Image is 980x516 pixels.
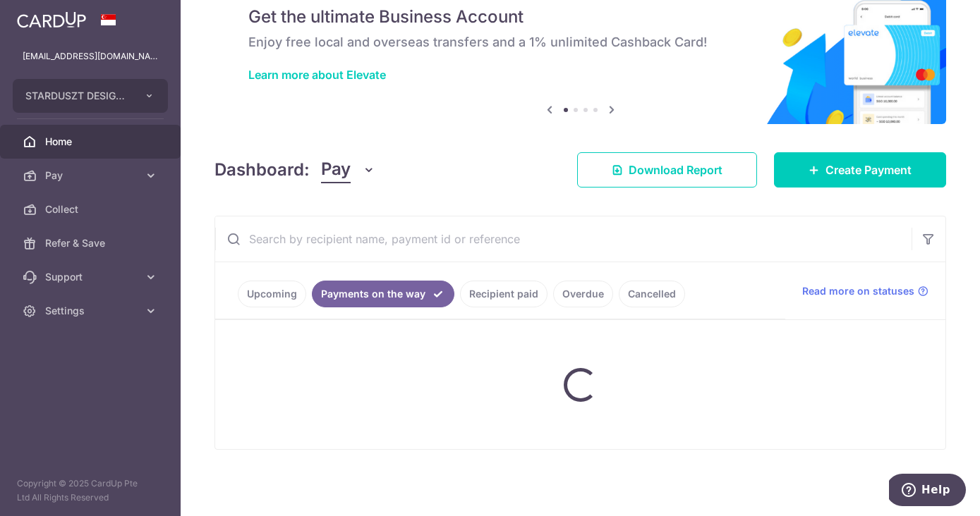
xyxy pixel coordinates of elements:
[45,304,138,318] span: Settings
[629,161,722,178] span: Download Report
[802,284,914,298] span: Read more on statuses
[214,157,310,183] h4: Dashboard:
[45,135,138,149] span: Home
[248,34,912,51] h6: Enjoy free local and overseas transfers and a 1% unlimited Cashback Card!
[215,216,912,262] input: Search by recipient name, payment id or reference
[23,49,158,63] p: [EMAIL_ADDRESS][DOMAIN_NAME]
[45,270,138,284] span: Support
[321,156,375,183] button: Pay
[312,281,454,307] a: Payments on the way
[13,79,168,113] button: STARDUSZT DESIGNS PRIVATE LIMITED
[774,152,946,188] a: Create Payment
[577,152,757,188] a: Download Report
[321,156,351,183] span: Pay
[889,474,966,509] iframe: Opens a widget where you can find more information
[248,6,912,28] h5: Get the ultimate Business Account
[17,11,86,28] img: CardUp
[825,161,912,178] span: Create Payment
[248,68,386,82] a: Learn more about Elevate
[45,168,138,183] span: Pay
[25,89,130,103] span: STARDUSZT DESIGNS PRIVATE LIMITED
[45,236,138,250] span: Refer & Save
[45,202,138,216] span: Collect
[802,284,928,298] a: Read more on statuses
